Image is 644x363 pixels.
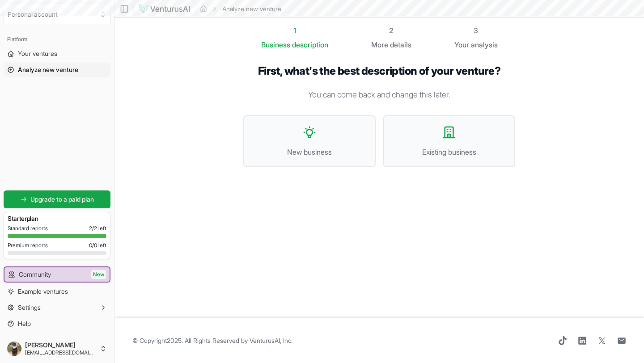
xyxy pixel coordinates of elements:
[243,115,376,167] button: New business
[371,39,388,50] span: More
[4,300,110,315] button: Settings
[261,39,290,50] span: Business
[4,190,110,208] a: Upgrade to a paid plan
[132,336,292,345] span: © Copyright 2025 . All Rights Reserved by .
[25,341,96,349] span: [PERSON_NAME]
[4,32,110,46] div: Platform
[91,270,106,279] span: New
[261,25,328,36] div: 1
[8,225,48,232] span: Standard reports
[383,115,515,167] button: Existing business
[89,242,106,249] span: 0 / 0 left
[371,25,411,36] div: 2
[4,317,110,331] a: Help
[471,40,498,49] span: analysis
[4,338,110,359] button: [PERSON_NAME][EMAIL_ADDRESS][DOMAIN_NAME]
[7,342,21,356] img: ACg8ocLZKJApPMpuYFTLnarwEhWC6Qt2pfBLMlgLOE2-fWaRp3N6ScY=s96-c
[243,89,515,101] p: You can come back and change this later.
[292,40,328,49] span: description
[4,63,110,77] a: Analyze new venture
[19,270,51,279] span: Community
[393,147,505,157] span: Existing business
[4,46,110,61] a: Your ventures
[243,64,515,78] h1: First, what's the best description of your venture?
[454,39,469,50] span: Your
[253,147,366,157] span: New business
[18,49,57,58] span: Your ventures
[89,225,106,232] span: 2 / 2 left
[8,214,106,223] h3: Starter plan
[25,349,96,356] span: [EMAIL_ADDRESS][DOMAIN_NAME]
[18,287,68,296] span: Example ventures
[4,267,110,282] a: CommunityNew
[18,319,31,328] span: Help
[18,65,78,74] span: Analyze new venture
[250,337,291,344] a: VenturusAI, Inc
[30,195,94,204] span: Upgrade to a paid plan
[390,40,411,49] span: details
[454,25,498,36] div: 3
[4,284,110,299] a: Example ventures
[8,242,48,249] span: Premium reports
[18,303,41,312] span: Settings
